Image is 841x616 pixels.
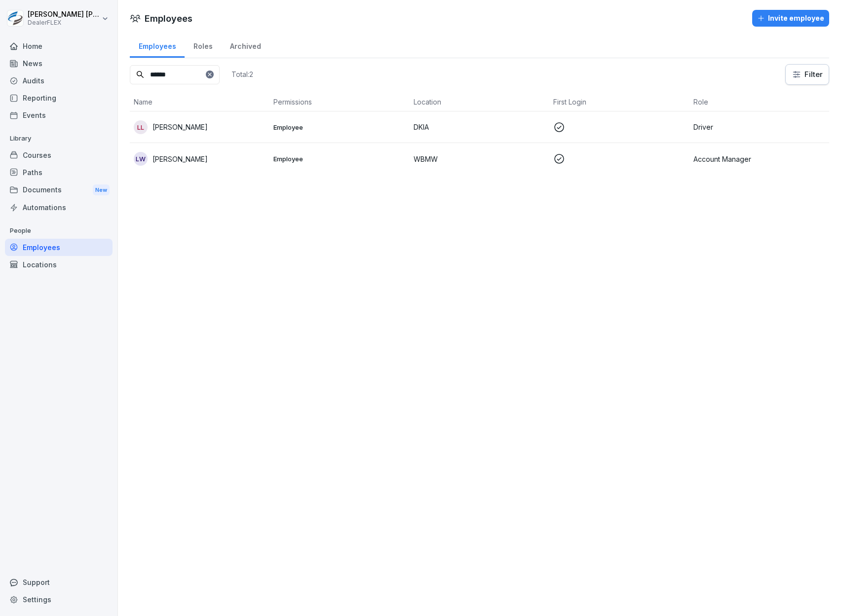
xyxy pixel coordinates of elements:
[5,131,113,146] p: Library
[786,65,829,84] button: Filter
[28,10,100,19] p: [PERSON_NAME] [PERSON_NAME]
[5,239,113,256] a: Employees
[5,256,113,273] a: Locations
[134,120,148,134] div: LL
[93,184,110,196] div: New
[221,33,269,58] a: Archived
[757,13,824,24] div: Invite employee
[5,574,113,591] div: Support
[792,70,823,79] div: Filter
[689,93,829,111] th: Role
[5,164,113,181] a: Paths
[153,154,208,164] p: [PERSON_NAME]
[273,123,405,132] p: Employee
[5,72,113,89] a: Audits
[130,93,269,111] th: Name
[185,33,221,58] a: Roles
[414,122,545,132] p: DKIA
[5,37,113,55] a: Home
[273,154,405,163] p: Employee
[410,93,549,111] th: Location
[130,33,185,58] a: Employees
[549,93,689,111] th: First Login
[752,10,829,27] button: Invite employee
[153,122,208,132] p: [PERSON_NAME]
[5,591,113,608] a: Settings
[5,199,113,216] a: Automations
[5,89,113,107] a: Reporting
[5,181,113,199] div: Documents
[693,122,825,132] p: Driver
[5,223,113,239] p: People
[134,152,148,166] div: LW
[28,19,100,26] p: DealerFLEX
[5,181,113,199] a: DocumentsNew
[5,107,113,124] a: Events
[231,70,253,79] p: Total: 2
[5,146,113,164] a: Courses
[5,55,113,72] a: News
[269,93,409,111] th: Permissions
[414,154,545,164] p: WBMW
[145,12,192,25] h1: Employees
[693,154,825,164] p: Account Manager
